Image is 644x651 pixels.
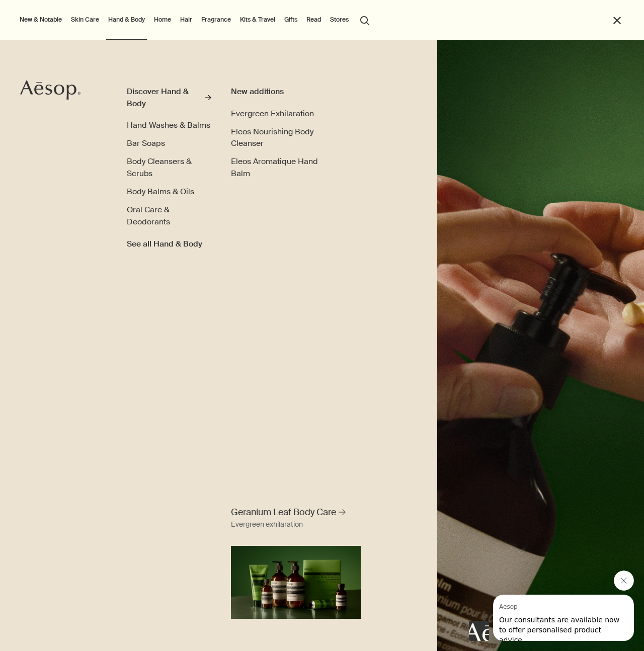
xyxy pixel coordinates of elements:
[106,14,147,26] a: Hand & Body
[356,10,374,29] button: Open search
[231,108,314,119] span: Evergreen Exhilaration
[127,119,210,131] a: Hand Washes & Balms
[231,108,314,120] a: Evergreen Exhilaration
[127,86,211,113] a: Discover Hand & Body
[231,155,334,179] a: Eleos Aromatique Hand Balm
[238,14,277,26] a: Kits & Travel
[20,80,80,100] svg: Aesop
[437,40,644,651] img: A hand holding the pump dispensing Geranium Leaf Body Balm on to hand.
[18,14,64,26] button: New & Notable
[469,621,489,641] iframe: no content
[127,204,170,227] span: Oral Care & Deodorants
[231,156,318,179] span: Eleos Aromatique Hand Balm
[614,571,634,591] iframe: Close message from Aesop
[127,186,194,197] span: Body Balms & Oils
[127,138,165,148] span: Bar Soaps
[127,155,211,179] a: Body Cleansers & Scrubs
[611,15,623,26] button: Close the Menu
[231,86,334,98] div: New additions
[6,21,126,49] span: Our consultants are available now to offer personalised product advice.
[231,126,334,149] a: Eleos Nourishing Body Cleanser
[127,137,165,149] a: Bar Soaps
[231,126,313,149] span: Eleos Nourishing Body Cleanser
[493,595,634,641] iframe: Message from Aesop
[228,504,363,619] a: Geranium Leaf Body Care Evergreen exhilarationFull range of Geranium Leaf products displaying aga...
[127,156,192,179] span: Body Cleansers & Scrubs
[304,14,323,26] a: Read
[231,506,336,519] span: Geranium Leaf Body Care
[127,86,203,109] div: Discover Hand & Body
[231,519,303,531] div: Evergreen exhilaration
[199,14,233,26] a: Fragrance
[282,14,299,26] a: Gifts
[328,14,351,26] button: Stores
[127,238,202,250] span: See all Hand & Body
[152,14,173,26] a: Home
[127,234,202,250] a: See all Hand & Body
[178,14,194,26] a: Hair
[469,571,634,641] div: Aesop says "Our consultants are available now to offer personalised product advice.". Open messag...
[69,14,101,26] a: Skin Care
[18,77,83,105] a: Aesop
[127,204,211,227] a: Oral Care & Deodorants
[127,186,194,198] a: Body Balms & Oils
[127,120,210,130] span: Hand Washes & Balms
